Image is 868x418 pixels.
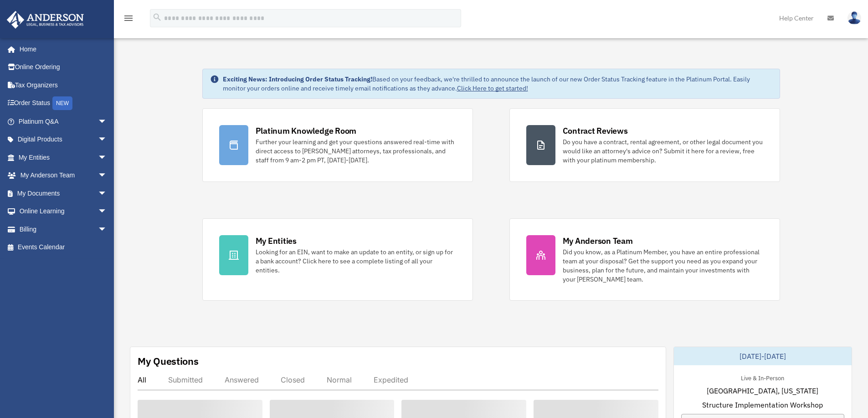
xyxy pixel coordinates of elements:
a: My Anderson Team Did you know, as a Platinum Member, you have an entire professional team at your... [509,218,780,301]
img: Anderson Advisors Platinum Portal [4,11,87,29]
div: Live & In-Person [734,373,791,382]
div: Did you know, as a Platinum Member, you have an entire professional team at your disposal? Get th... [563,247,763,284]
div: All [138,375,146,384]
div: Expedited [374,375,408,384]
a: menu [123,16,134,24]
a: My Documentsarrow_drop_down [6,184,121,202]
a: Order StatusNEW [6,94,121,113]
i: search [152,12,162,22]
a: Platinum Q&Aarrow_drop_down [6,112,121,131]
a: Events Calendar [6,238,121,257]
a: Contract Reviews Do you have a contract, rental agreement, or other legal document you would like... [509,108,780,182]
span: arrow_drop_down [98,112,116,131]
div: NEW [52,96,72,110]
div: [DATE]-[DATE] [674,347,852,365]
span: arrow_drop_down [98,166,116,185]
div: Further your learning and get your questions answered real-time with direct access to [PERSON_NAM... [256,137,456,165]
div: Closed [281,375,305,384]
a: Platinum Knowledge Room Further your learning and get your questions answered real-time with dire... [202,108,473,182]
a: Tax Organizers [6,76,121,94]
strong: Exciting News: Introducing Order Status Tracking! [223,75,372,83]
div: Looking for an EIN, want to make an update to an entity, or sign up for a bank account? Click her... [256,247,456,275]
a: Billingarrow_drop_down [6,220,121,238]
div: Do you have a contract, rental agreement, or other legal document you would like an attorney's ad... [563,137,763,165]
span: arrow_drop_down [98,184,116,203]
span: arrow_drop_down [98,202,116,221]
a: Click Here to get started! [457,84,528,92]
a: My Entities Looking for an EIN, want to make an update to an entity, or sign up for a bank accoun... [202,218,473,301]
a: Online Ordering [6,58,121,76]
a: Online Learningarrow_drop_down [6,202,121,221]
span: [GEOGRAPHIC_DATA], [US_STATE] [707,385,818,396]
a: My Anderson Teamarrow_drop_down [6,166,121,185]
a: Digital Productsarrow_drop_down [6,131,121,149]
span: arrow_drop_down [98,220,116,239]
span: arrow_drop_down [98,148,116,167]
span: arrow_drop_down [98,131,116,149]
div: Based on your feedback, we're thrilled to announce the launch of our new Order Status Tracking fe... [223,75,772,93]
div: My Questions [138,354,199,368]
div: My Entities [256,235,297,247]
div: Normal [327,375,352,384]
i: menu [123,13,134,24]
span: Structure Implementation Workshop [702,399,823,410]
div: Platinum Knowledge Room [256,125,357,136]
div: Contract Reviews [563,125,628,136]
div: Answered [225,375,259,384]
img: User Pic [847,11,861,25]
div: Submitted [168,375,203,384]
div: My Anderson Team [563,235,633,247]
a: My Entitiesarrow_drop_down [6,148,121,166]
a: Home [6,40,116,58]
